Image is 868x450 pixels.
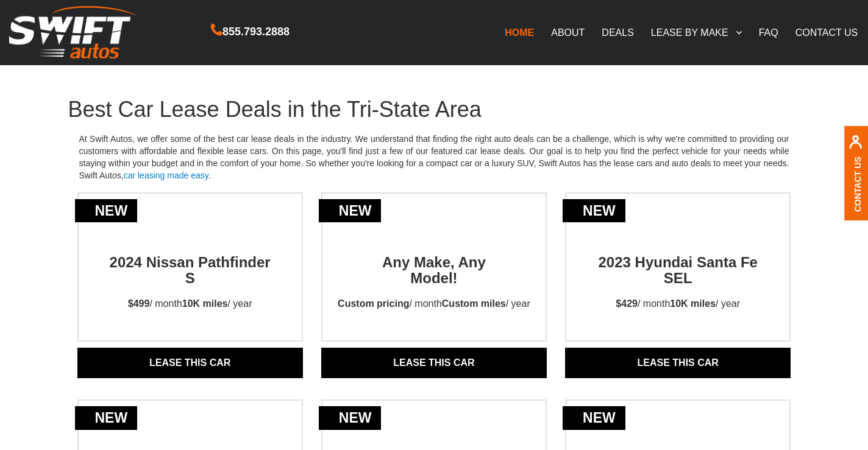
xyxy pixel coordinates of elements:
a: 855.793.2888 [211,27,290,37]
p: / month / year [327,286,541,322]
p: / month / year [605,286,751,322]
strong: Custom pricing [338,298,409,309]
a: Lease THIS CAR [565,348,791,378]
h2: 2023 Hyundai Santa Fe SEL [592,233,764,287]
a: Contact Us [853,156,863,212]
div: new [75,199,138,223]
p: At Swift Autos, we offer some of the best car lease deals in the industry. We understand that fin... [68,122,800,192]
a: FAQ [750,19,787,45]
h2: 2024 Nissan Pathfinder S [104,233,276,287]
strong: 10K miles [182,298,228,309]
a: CONTACT US [787,19,867,45]
a: ABOUT [542,19,593,45]
a: HOME [496,19,542,45]
a: Lease THIS CAR [321,348,547,378]
a: newAny Make, AnyModel!Custom pricing/ monthCustom miles/ year [322,233,546,323]
a: new2024 Nissan Pathfinder S$499/ month10K miles/ year [79,233,302,323]
strong: $499 [128,298,150,309]
div: new [319,199,382,223]
a: new2023 Hyundai Santa Fe SEL$429/ month10K miles/ year [566,233,789,323]
h2: Any Make, Any Model! [348,233,520,287]
div: new [563,199,625,223]
strong: Custom miles [442,298,506,309]
a: car leasing made easy [124,171,208,180]
img: Swift Autos [9,6,137,59]
strong: 10K miles [670,298,716,309]
p: / month / year [117,286,263,322]
div: new [563,406,625,430]
strong: $429 [616,298,638,309]
a: LEASE BY MAKE [642,19,750,45]
img: contact us, iconuser [848,135,863,156]
a: Lease THIS CAR [77,348,303,378]
h1: Best Car Lease Deals in the Tri-State Area [68,97,800,122]
div: new [319,406,382,430]
a: DEALS [593,19,642,45]
div: new [75,406,138,430]
span: 855.793.2888 [222,23,290,41]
